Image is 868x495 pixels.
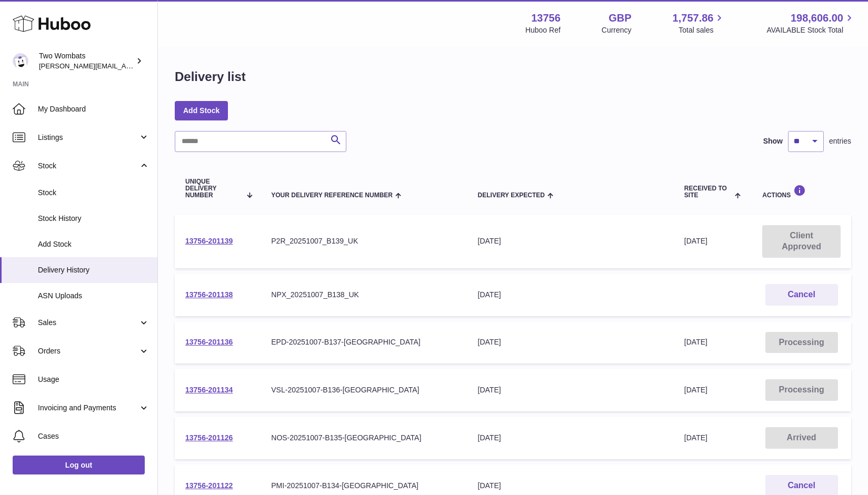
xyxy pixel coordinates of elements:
a: 13756-201138 [185,290,233,299]
span: [DATE] [684,338,707,346]
span: [PERSON_NAME][EMAIL_ADDRESS][PERSON_NAME][DOMAIN_NAME] [39,62,267,70]
img: philip.carroll@twowombats.com [13,53,28,69]
span: 198,606.00 [791,11,843,25]
a: 198,606.00 AVAILABLE Stock Total [766,11,855,35]
span: AVAILABLE Stock Total [766,25,855,35]
span: ASN Uploads [38,291,149,301]
div: EPD-20251007-B137-[GEOGRAPHIC_DATA] [271,337,456,347]
h1: Delivery list [175,68,246,85]
div: Huboo Ref [525,25,561,35]
span: Delivery Expected [478,192,545,199]
div: Two Wombats [39,51,134,71]
div: PMI-20251007-B134-[GEOGRAPHIC_DATA] [271,481,456,491]
div: [DATE] [478,433,663,443]
strong: GBP [608,11,631,25]
span: Sales [38,318,138,328]
a: Add Stock [175,101,228,120]
span: Usage [38,375,149,385]
div: NOS-20251007-B135-[GEOGRAPHIC_DATA] [271,433,456,443]
span: Cases [38,431,149,441]
span: Delivery History [38,265,149,275]
span: [DATE] [684,237,707,245]
span: 1,757.86 [673,11,714,25]
span: Invoicing and Payments [38,403,138,413]
div: [DATE] [478,481,663,491]
button: Cancel [765,284,838,306]
strong: 13756 [531,11,561,25]
a: Log out [13,456,145,474]
span: Your Delivery Reference Number [271,192,393,199]
div: [DATE] [478,337,663,347]
span: Orders [38,346,138,356]
div: Currency [602,25,632,35]
span: My Dashboard [38,104,149,114]
a: 13756-201139 [185,237,233,245]
span: Stock History [38,214,149,224]
span: Listings [38,133,138,143]
a: 13756-201136 [185,338,233,346]
div: NPX_20251007_B138_UK [271,290,456,300]
label: Show [763,136,783,146]
div: Actions [762,185,841,199]
span: Add Stock [38,239,149,249]
div: [DATE] [478,385,663,395]
span: [DATE] [684,433,707,442]
span: Stock [38,161,138,171]
span: Stock [38,188,149,198]
a: 13756-201134 [185,386,233,394]
a: 13756-201126 [185,433,233,442]
span: Unique Delivery Number [185,178,241,199]
div: P2R_20251007_B139_UK [271,236,456,246]
div: [DATE] [478,236,663,246]
span: entries [829,136,851,146]
span: Total sales [679,25,725,35]
a: 13756-201122 [185,481,233,490]
a: 1,757.86 Total sales [673,11,726,35]
div: [DATE] [478,290,663,300]
div: VSL-20251007-B136-[GEOGRAPHIC_DATA] [271,385,456,395]
span: Received to Site [684,185,732,199]
span: [DATE] [684,386,707,394]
